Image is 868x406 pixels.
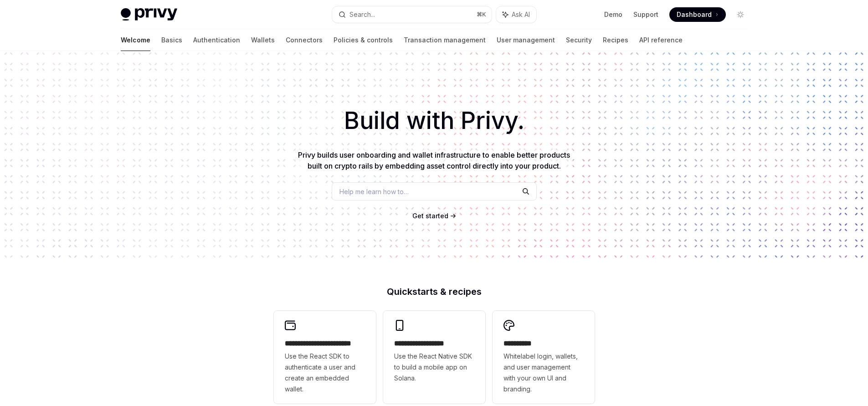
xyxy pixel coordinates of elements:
[497,29,555,51] a: User management
[274,287,595,296] h2: Quickstarts & recipes
[604,10,622,19] a: Demo
[383,311,485,404] a: **** **** **** ***Use the React Native SDK to build a mobile app on Solana.
[566,29,592,51] a: Security
[503,351,584,395] span: Whitelabel login, wallets, and user management with your own UI and branding.
[639,29,683,51] a: API reference
[412,211,448,221] a: Get started
[15,103,853,139] h1: Build with Privy.
[161,29,182,51] a: Basics
[332,6,492,23] button: Search...⌘K
[603,29,628,51] a: Recipes
[512,10,530,19] span: Ask AI
[412,212,448,220] span: Get started
[298,150,570,170] span: Privy builds user onboarding and wallet infrastructure to enable better products built on crypto ...
[251,29,275,51] a: Wallets
[286,29,323,51] a: Connectors
[334,29,393,51] a: Policies & controls
[394,351,474,384] span: Use the React Native SDK to build a mobile app on Solana.
[496,6,536,23] button: Ask AI
[339,187,409,196] span: Help me learn how to…
[349,9,375,20] div: Search...
[121,8,177,21] img: light logo
[477,11,486,18] span: ⌘ K
[633,10,658,19] a: Support
[733,7,748,22] button: Toggle dark mode
[193,29,240,51] a: Authentication
[404,29,486,51] a: Transaction management
[669,7,726,22] a: Dashboard
[493,311,595,404] a: **** *****Whitelabel login, wallets, and user management with your own UI and branding.
[677,10,712,19] span: Dashboard
[121,29,150,51] a: Welcome
[285,351,365,395] span: Use the React SDK to authenticate a user and create an embedded wallet.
